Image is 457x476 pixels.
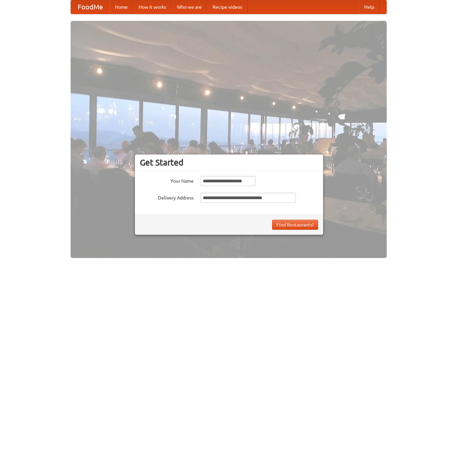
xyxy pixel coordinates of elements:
button: Find Restaurants! [272,220,318,230]
a: Help [359,0,380,14]
a: Recipe videos [207,0,247,14]
label: Delivery Address [140,193,194,201]
label: Your Name [140,176,194,184]
h3: Get Started [140,157,318,168]
a: How it works [133,0,172,14]
a: Home [110,0,133,14]
a: FoodMe [71,0,110,14]
a: Who we are [172,0,207,14]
